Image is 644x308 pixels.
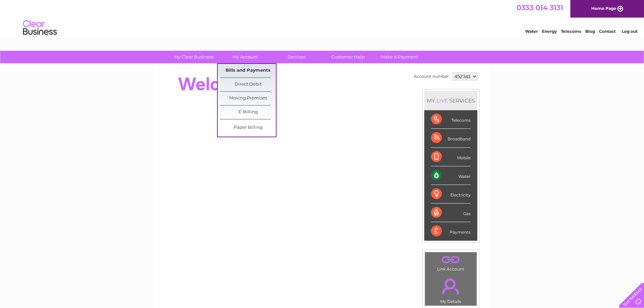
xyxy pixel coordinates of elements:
[431,110,471,129] div: Telecoms
[220,78,276,91] a: Direct Debit
[217,51,273,63] a: My Account
[431,185,471,204] div: Electricity
[431,166,471,185] div: Water
[220,64,276,77] a: Bills and Payments
[561,29,581,34] a: Telecoms
[163,4,482,33] div: Clear Business is a trading name of Verastar Limited (registered in [GEOGRAPHIC_DATA] No. 3667643...
[431,222,471,240] div: Payments
[166,51,222,63] a: My Clear Business
[412,71,451,82] td: Account number
[427,254,475,266] a: .
[220,92,276,105] a: Moving Premises
[431,148,471,166] div: Mobile
[542,29,557,34] a: Energy
[585,29,595,34] a: Blog
[525,29,538,34] a: Water
[220,121,276,135] a: Paper Billing
[622,29,638,34] a: Log out
[425,273,477,306] td: My Details
[599,29,616,34] a: Contact
[431,204,471,222] div: Gas
[424,91,477,110] div: MY SERVICES
[372,51,427,63] a: Make A Payment
[220,105,276,119] a: E-Billing
[23,18,57,38] img: logo.png
[427,275,475,298] a: .
[435,97,449,104] div: LIVE
[320,51,376,63] a: Customer Help
[517,3,563,12] a: 0333 014 3131
[431,129,471,147] div: Broadband
[425,252,477,273] td: Link Account
[269,51,325,63] a: Services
